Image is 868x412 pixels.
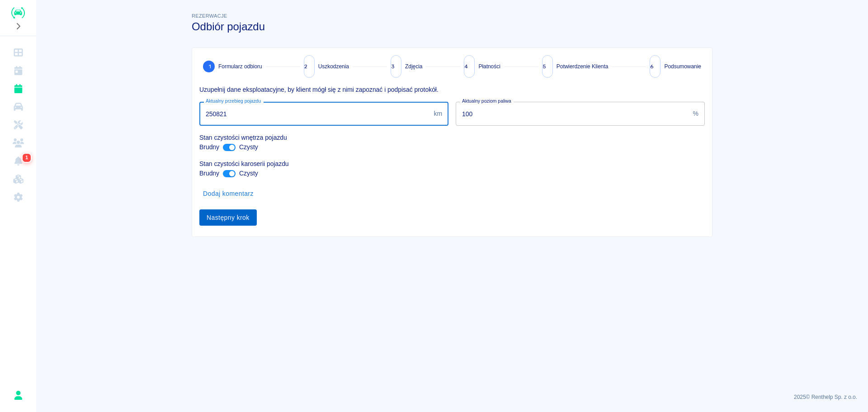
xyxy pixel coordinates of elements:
[239,142,258,152] p: Czysty
[4,152,33,170] a: Powiadomienia
[239,169,258,178] p: Czysty
[47,393,857,401] p: 2025 © Renthelp Sp. z o.o.
[192,20,712,33] h3: Odbiór pojazdu
[24,153,30,162] span: 1
[199,85,705,95] p: Uzupełnij dane eksploatacyjne, by klient mógł się z nimi zapoznać i podpisać protokół.
[199,185,257,202] button: Dodaj komentarz
[4,98,33,116] a: Flota
[304,62,314,71] span: 2
[199,159,705,169] p: Stan czystości karoserii pojazdu
[4,80,33,98] a: Rezerwacje
[464,62,474,71] span: 4
[218,62,262,71] span: Formularz odbioru
[4,170,33,188] a: Widget WWW
[4,134,33,152] a: Klienci
[434,109,442,118] p: km
[11,7,25,19] img: Renthelp
[4,62,33,80] a: Kalendarz
[405,62,422,71] span: Zdjęcia
[650,62,660,71] span: 6
[462,98,511,104] label: Aktualny poziom paliwa
[664,62,701,71] span: Podsumowanie
[391,62,401,71] span: 3
[199,169,219,178] p: Brudny
[199,133,705,142] p: Stan czystości wnętrza pojazdu
[542,62,552,71] span: 5
[4,188,33,206] a: Ustawienia
[557,62,609,71] span: Potwierdzenie Klienta
[318,62,349,71] span: Uszkodzenia
[9,386,28,405] button: Damian Michalak
[199,142,219,152] p: Brudny
[192,13,227,19] span: Rezerwacje
[11,20,25,32] button: Rozwiń nawigację
[4,116,33,134] a: Serwisy
[4,43,33,62] a: Dashboard
[478,62,500,71] span: Płatności
[693,109,698,118] p: %
[206,98,261,104] label: Aktualny przebieg pojazdu
[199,209,257,226] button: Następny krok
